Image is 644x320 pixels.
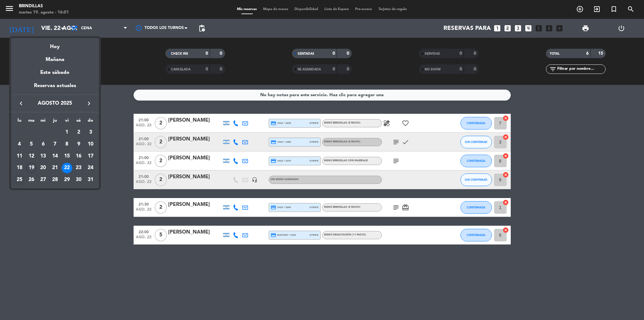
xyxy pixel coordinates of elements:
[38,139,48,150] div: 6
[17,100,25,107] i: keyboard_arrow_left
[38,174,48,185] div: 27
[14,117,25,127] th: lunes
[73,127,85,139] td: 2 de agosto de 2025
[11,82,99,95] div: Reservas actuales
[73,151,84,162] div: 16
[61,162,73,174] td: 22 de agosto de 2025
[85,163,96,174] div: 24
[25,117,37,127] th: martes
[49,150,61,162] td: 14 de agosto de 2025
[50,139,60,150] div: 7
[85,162,96,174] td: 24 de agosto de 2025
[37,117,49,127] th: miércoles
[73,163,84,174] div: 23
[15,99,27,108] button: keyboard_arrow_left
[61,138,73,150] td: 8 de agosto de 2025
[50,174,60,185] div: 28
[37,174,49,186] td: 27 de agosto de 2025
[73,139,84,150] div: 9
[85,151,96,162] div: 17
[14,163,25,174] div: 18
[14,138,25,150] td: 4 de agosto de 2025
[85,174,96,185] div: 31
[49,162,61,174] td: 21 de agosto de 2025
[85,127,96,138] div: 3
[26,151,37,162] div: 12
[11,38,99,51] div: Hoy
[85,138,96,150] td: 10 de agosto de 2025
[26,139,37,150] div: 5
[25,150,37,162] td: 12 de agosto de 2025
[73,117,85,127] th: sábado
[61,174,73,186] td: 29 de agosto de 2025
[50,151,60,162] div: 14
[73,150,85,162] td: 16 de agosto de 2025
[62,163,72,174] div: 22
[38,151,48,162] div: 13
[14,151,25,162] div: 11
[61,150,73,162] td: 15 de agosto de 2025
[61,117,73,127] th: viernes
[25,174,37,186] td: 26 de agosto de 2025
[62,127,72,138] div: 1
[26,174,37,185] div: 26
[25,162,37,174] td: 19 de agosto de 2025
[14,174,25,186] td: 25 de agosto de 2025
[85,100,93,107] i: keyboard_arrow_right
[14,162,25,174] td: 18 de agosto de 2025
[61,127,73,139] td: 1 de agosto de 2025
[11,64,99,81] div: Este sábado
[37,150,49,162] td: 13 de agosto de 2025
[85,174,96,186] td: 31 de agosto de 2025
[37,138,49,150] td: 6 de agosto de 2025
[49,117,61,127] th: jueves
[73,127,84,138] div: 2
[37,162,49,174] td: 20 de agosto de 2025
[14,174,25,185] div: 25
[62,174,72,185] div: 29
[85,117,96,127] th: domingo
[73,138,85,150] td: 9 de agosto de 2025
[85,139,96,150] div: 10
[14,150,25,162] td: 11 de agosto de 2025
[11,51,99,64] div: Mañana
[49,138,61,150] td: 7 de agosto de 2025
[38,163,48,174] div: 20
[14,127,61,139] td: AGO.
[62,139,72,150] div: 8
[50,163,60,174] div: 21
[25,138,37,150] td: 5 de agosto de 2025
[73,174,84,185] div: 30
[85,150,96,162] td: 17 de agosto de 2025
[26,163,37,174] div: 19
[85,127,96,139] td: 3 de agosto de 2025
[73,162,85,174] td: 23 de agosto de 2025
[62,151,72,162] div: 15
[14,139,25,150] div: 4
[49,174,61,186] td: 28 de agosto de 2025
[73,174,85,186] td: 30 de agosto de 2025
[27,99,83,108] span: agosto 2025
[83,99,95,108] button: keyboard_arrow_right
